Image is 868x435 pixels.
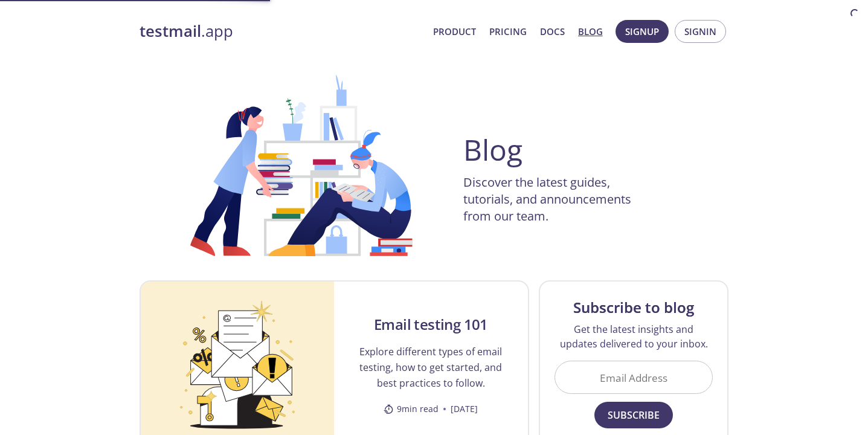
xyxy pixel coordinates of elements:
[463,174,657,225] p: Discover the latest guides, tutorials, and announcements from our team.
[684,24,716,39] span: Signin
[169,75,434,256] img: BLOG-HEADER
[374,315,488,334] h2: Email testing 101
[578,24,603,39] a: Blog
[594,402,673,428] button: Subscribe
[555,322,713,351] p: Get the latest insights and updates delivered to your inbox.
[451,403,478,415] time: [DATE]
[349,344,513,391] p: Explore different types of email testing, how to get started, and best practices to follow.
[616,20,669,43] button: Signup
[463,135,522,164] h1: Blog
[140,21,201,42] strong: testmail
[675,20,726,43] button: Signin
[140,21,423,42] a: testmail.app
[384,403,439,415] span: 9 min read
[540,24,565,39] a: Docs
[573,298,694,317] h3: Subscribe to blog
[608,407,660,424] span: Subscribe
[489,24,527,39] a: Pricing
[625,24,659,39] span: Signup
[433,24,476,39] a: Product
